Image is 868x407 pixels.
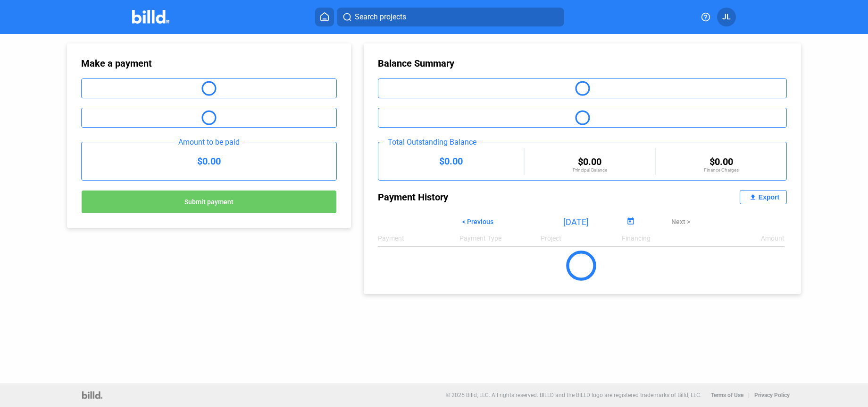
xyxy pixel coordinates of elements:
[455,214,501,230] button: < Previous
[132,10,169,24] img: Billd Company Logo
[747,191,759,203] mat-icon: file_upload
[337,8,564,26] button: Search projects
[446,392,701,398] p: © 2025 Billd, LLC. All rights reserved. BILLD and the BILLD logo are registered trademarks of Bil...
[525,167,655,173] div: Principal Balance
[541,234,622,242] div: Project
[717,8,736,26] button: JL
[378,156,523,167] div: $0.00
[525,156,655,167] div: $0.00
[740,190,787,204] button: Export
[754,392,790,398] b: Privacy Policy
[355,11,406,23] span: Search projects
[378,234,459,242] div: Payment
[81,190,337,214] button: Submit payment
[761,234,785,242] div: Amount
[462,218,493,225] span: < Previous
[759,193,779,201] div: Export
[625,216,637,228] button: Open calendar
[383,138,481,147] div: Total Outstanding Balance
[656,156,786,167] div: $0.00
[664,214,697,230] button: Next >
[174,138,244,147] div: Amount to be paid
[81,58,234,69] div: Make a payment
[82,142,336,180] div: $0.00
[378,190,582,204] div: Payment History
[184,199,234,206] span: Submit payment
[711,392,743,398] b: Terms of Use
[656,167,786,173] div: Finance Charges
[82,391,102,399] img: logo
[671,218,690,225] span: Next >
[748,392,750,398] p: |
[722,11,731,23] span: JL
[378,58,787,69] div: Balance Summary
[459,234,541,242] div: Payment Type
[622,234,703,242] div: Financing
